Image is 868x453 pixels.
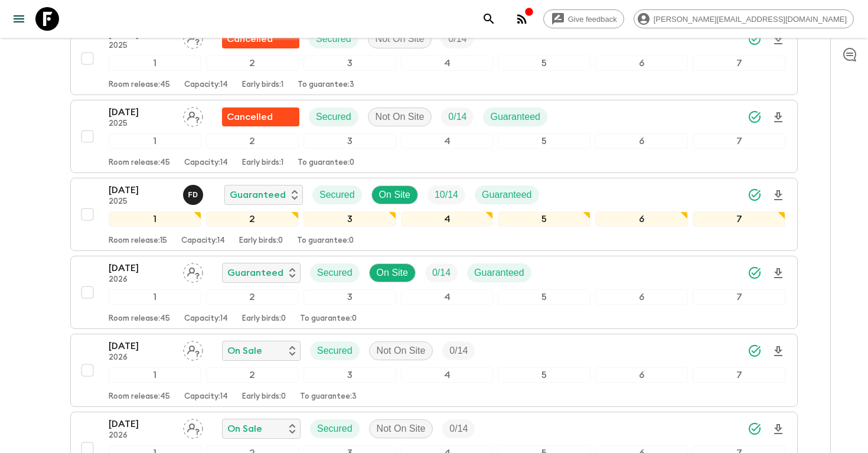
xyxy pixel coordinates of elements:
[70,178,798,251] button: [DATE]2025Fatih DeveliGuaranteedSecuredOn SiteTrip FillGuaranteed1234567Room release:15Capacity:1...
[369,419,433,438] div: Not On Site
[109,275,174,285] p: 2026
[304,211,396,227] div: 3
[242,158,283,168] p: Early birds: 1
[441,30,474,48] div: Trip Fill
[109,339,174,353] p: [DATE]
[369,341,433,360] div: Not On Site
[109,41,174,51] p: 2025
[184,392,228,402] p: Capacity: 14
[109,261,174,275] p: [DATE]
[310,419,360,438] div: Secured
[310,263,360,282] div: Secured
[634,9,854,28] div: [PERSON_NAME][EMAIL_ADDRESS][DOMAIN_NAME]
[595,367,688,383] div: 6
[70,100,798,173] button: [DATE]2025Assign pack leaderFlash Pack cancellationSecuredNot On SiteTrip FillGuaranteed1234567Ro...
[401,56,494,71] div: 4
[377,344,426,358] p: Not On Site
[109,119,174,129] p: 2025
[242,392,286,402] p: Early birds: 0
[70,22,798,95] button: [DATE]2025Assign pack leaderFlash Pack cancellationSecuredNot On SiteTrip Fill1234567Room release...
[227,422,262,436] p: On Sale
[377,266,408,280] p: On Site
[309,107,358,126] div: Secured
[109,56,201,71] div: 1
[227,32,273,46] p: Cancelled
[401,133,494,149] div: 4
[304,367,396,383] div: 3
[222,30,299,48] div: Flash Pack cancellation
[771,110,785,125] svg: Download Onboarding
[183,422,203,432] span: Assign pack leader
[109,431,174,441] p: 2026
[109,392,170,402] p: Room release: 45
[595,289,688,305] div: 6
[771,188,785,203] svg: Download Onboarding
[227,110,273,124] p: Cancelled
[771,32,785,47] svg: Download Onboarding
[368,107,432,126] div: Not On Site
[401,367,494,383] div: 4
[70,334,798,407] button: [DATE]2026Assign pack leaderOn SaleSecuredNot On SiteTrip Fill1234567Room release:45Capacity:14Ea...
[109,133,201,149] div: 1
[316,32,351,46] p: Secured
[474,266,524,280] p: Guaranteed
[401,289,494,305] div: 4
[109,197,174,207] p: 2025
[184,158,228,168] p: Capacity: 14
[304,133,396,149] div: 3
[498,289,590,305] div: 5
[748,188,762,202] svg: Synced Successfully
[401,211,494,227] div: 4
[595,211,688,227] div: 6
[109,183,174,197] p: [DATE]
[239,236,283,246] p: Early birds: 0
[317,266,353,280] p: Secured
[748,344,762,358] svg: Synced Successfully
[693,133,785,149] div: 7
[369,263,416,282] div: On Site
[441,107,474,126] div: Trip Fill
[442,419,475,438] div: Trip Fill
[498,56,590,71] div: 5
[109,314,170,324] p: Room release: 45
[109,367,201,383] div: 1
[181,236,225,246] p: Capacity: 14
[448,32,466,46] p: 0 / 14
[183,32,203,42] span: Assign pack leader
[109,236,167,246] p: Room release: 15
[435,188,458,202] p: 10 / 14
[693,56,785,71] div: 7
[448,110,466,124] p: 0 / 14
[300,314,357,324] p: To guarantee: 0
[368,30,432,48] div: Not On Site
[184,80,228,90] p: Capacity: 14
[428,185,465,204] div: Trip Fill
[748,110,762,124] svg: Synced Successfully
[432,266,451,280] p: 0 / 14
[7,7,31,31] button: menu
[543,9,624,28] a: Give feedback
[771,344,785,359] svg: Download Onboarding
[242,314,286,324] p: Early birds: 0
[477,7,501,31] button: search adventures
[109,417,174,431] p: [DATE]
[449,422,468,436] p: 0 / 14
[371,185,418,204] div: On Site
[317,344,353,358] p: Secured
[377,422,426,436] p: Not On Site
[183,188,205,198] span: Fatih Develi
[442,341,475,360] div: Trip Fill
[297,236,354,246] p: To guarantee: 0
[109,158,170,168] p: Room release: 45
[109,289,201,305] div: 1
[317,422,353,436] p: Secured
[595,56,688,71] div: 6
[242,80,283,90] p: Early birds: 1
[188,190,198,200] p: F D
[748,422,762,436] svg: Synced Successfully
[206,211,299,227] div: 2
[230,188,286,202] p: Guaranteed
[206,289,299,305] div: 2
[490,110,540,124] p: Guaranteed
[109,105,174,119] p: [DATE]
